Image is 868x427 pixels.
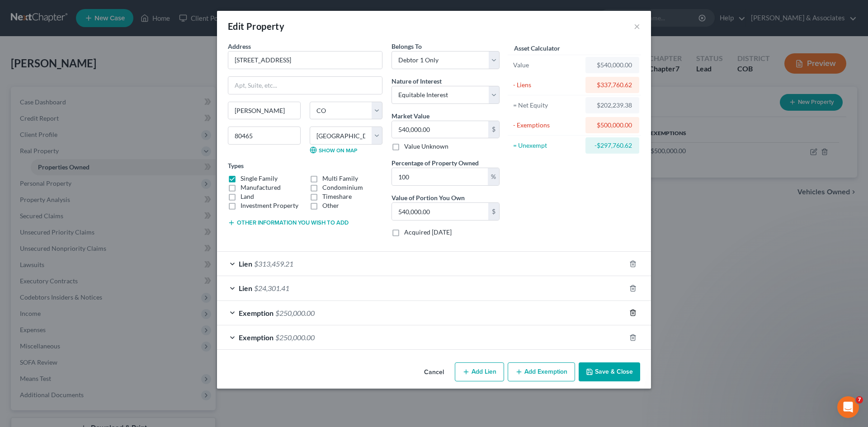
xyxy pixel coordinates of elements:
input: 0.00 [392,121,488,138]
div: $ [488,203,499,220]
div: % [488,168,499,185]
div: $500,000.00 [593,121,632,130]
span: Address [228,42,251,50]
label: Market Value [392,111,429,121]
div: $ [488,121,499,138]
label: Asset Calculator [514,43,560,53]
button: Add Lien [455,362,504,381]
div: - Liens [513,80,581,89]
div: -$297,760.62 [593,141,632,150]
label: Nature of Interest [392,76,442,86]
label: Timeshare [322,192,352,201]
div: $337,760.62 [593,80,632,89]
span: $250,000.00 [275,309,315,317]
span: Exemption [239,333,274,342]
div: - Exemptions [513,121,581,130]
button: × [634,21,640,32]
div: Value [513,61,581,70]
input: Enter address... [228,52,382,69]
div: Edit Property [228,20,284,33]
label: Condominium [322,183,363,192]
span: $250,000.00 [275,333,315,342]
input: Enter zip... [228,127,301,145]
div: = Net Equity [513,101,581,110]
label: Manufactured [241,183,281,192]
label: Value of Portion You Own [392,193,465,202]
label: Investment Property [241,201,298,210]
label: Acquired [DATE] [404,228,452,237]
label: Single Family [241,174,278,183]
div: $202,239.38 [593,101,632,110]
input: Enter city... [228,102,300,119]
div: $540,000.00 [593,61,632,70]
span: 7 [856,396,863,404]
label: Other [322,201,339,210]
input: 0.00 [392,203,488,220]
label: Multi Family [322,174,358,183]
span: Lien [239,259,252,268]
button: Add Exemption [508,362,575,381]
label: Value Unknown [404,142,448,151]
span: Lien [239,284,252,292]
a: Show on Map [310,146,357,154]
iframe: Intercom live chat [837,396,859,418]
span: $24,301.41 [254,284,289,292]
label: Land [241,192,254,201]
span: $313,459.21 [254,259,293,268]
div: = Unexempt [513,141,581,150]
label: Percentage of Property Owned [392,158,479,168]
button: Save & Close [579,362,640,381]
input: 0.00 [392,168,488,185]
button: Cancel [417,363,451,381]
input: Apt, Suite, etc... [228,77,382,94]
span: Belongs To [392,42,422,50]
label: Types [228,161,244,170]
button: Other information you wish to add [228,219,349,226]
span: Exemption [239,309,274,317]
